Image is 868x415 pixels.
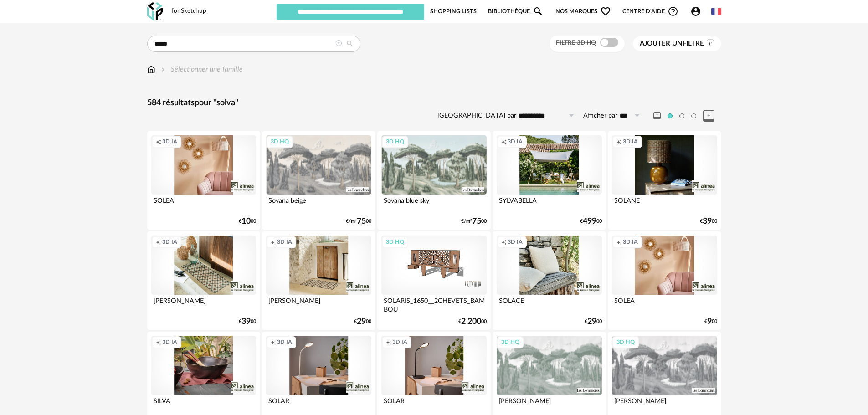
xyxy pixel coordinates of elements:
[266,295,371,313] div: [PERSON_NAME]
[437,112,516,120] label: [GEOGRAPHIC_DATA] par
[533,6,544,17] span: Magnify icon
[700,218,717,225] div: € 00
[612,295,717,313] div: SOLEA
[668,6,678,17] span: Help Circle Outline icon
[612,195,717,213] div: SOLANE
[151,295,256,313] div: [PERSON_NAME]
[690,6,705,17] span: Account Circle icon
[623,238,638,246] span: 3D IA
[239,218,256,225] div: € 00
[377,131,490,230] a: 3D HQ Sovana blue sky €/m²7500
[381,395,486,413] div: SOLAR
[608,231,721,330] a: Creation icon 3D IA SOLEA €900
[497,295,601,313] div: SOLACE
[151,395,256,413] div: SILVA
[381,195,486,213] div: Sovana blue sky
[508,138,523,145] span: 3D IA
[461,318,481,325] span: 2 200
[382,136,408,148] div: 3D HQ
[147,98,721,108] div: 584 résultats
[501,238,507,246] span: Creation icon
[493,231,606,330] a: Creation icon 3D IA SOLACE €2900
[271,338,276,346] span: Creation icon
[239,318,256,325] div: € 00
[461,218,487,225] div: €/m² 00
[262,131,375,230] a: 3D HQ Sovana beige €/m²7500
[381,295,486,313] div: SOLARIS_1650__2CHEVETS_BAMBOU
[703,218,712,225] span: 39
[612,395,717,413] div: [PERSON_NAME]
[711,6,721,16] img: fr
[583,112,617,120] label: Afficher par
[147,131,260,230] a: Creation icon 3D IA SOLEA €1000
[640,40,683,47] span: Ajouter un
[612,336,639,348] div: 3D HQ
[159,64,243,75] div: Sélectionner une famille
[458,318,487,325] div: € 00
[430,3,477,20] a: Shopping Lists
[241,318,251,325] span: 39
[147,2,163,21] img: OXP
[354,318,371,325] div: € 00
[587,318,596,325] span: 29
[488,3,544,20] a: BibliothèqueMagnify icon
[556,40,596,46] span: Filtre 3D HQ
[266,195,371,213] div: Sovana beige
[346,218,371,225] div: €/m² 00
[704,318,717,325] div: € 00
[156,338,161,346] span: Creation icon
[151,195,256,213] div: SOLEA
[147,231,260,330] a: Creation icon 3D IA [PERSON_NAME] €3900
[472,218,481,225] span: 75
[608,131,721,230] a: Creation icon 3D IA SOLANE €3900
[583,218,596,225] span: 499
[147,64,155,75] img: svg+xml;base64,PHN2ZyB3aWR0aD0iMTYiIGhlaWdodD0iMTciIHZpZXdCb3g9IjAgMCAxNiAxNyIgZmlsbD0ibm9uZSIgeG...
[497,336,524,348] div: 3D HQ
[707,318,712,325] span: 9
[704,39,714,48] span: Filter icon
[508,238,523,246] span: 3D IA
[623,138,638,145] span: 3D IA
[493,131,606,230] a: Creation icon 3D IA SYLVABELLA €49900
[195,99,238,107] span: pour "solva"
[156,238,161,246] span: Creation icon
[162,238,177,246] span: 3D IA
[616,138,622,145] span: Creation icon
[497,395,601,413] div: [PERSON_NAME]
[616,238,622,246] span: Creation icon
[386,338,391,346] span: Creation icon
[277,238,292,246] span: 3D IA
[633,36,721,51] button: Ajouter unfiltre Filter icon
[162,138,177,145] span: 3D IA
[267,136,293,148] div: 3D HQ
[580,218,602,225] div: € 00
[690,6,701,17] span: Account Circle icon
[382,236,408,248] div: 3D HQ
[357,218,366,225] span: 75
[501,138,507,145] span: Creation icon
[377,231,490,330] a: 3D HQ SOLARIS_1650__2CHEVETS_BAMBOU €2 20000
[159,64,167,75] img: svg+xml;base64,PHN2ZyB3aWR0aD0iMTYiIGhlaWdodD0iMTYiIHZpZXdCb3g9IjAgMCAxNiAxNiIgZmlsbD0ibm9uZSIgeG...
[171,7,206,15] div: for Sketchup
[277,338,292,346] span: 3D IA
[585,318,602,325] div: € 00
[497,195,601,213] div: SYLVABELLA
[266,395,371,413] div: SOLAR
[241,218,251,225] span: 10
[271,238,276,246] span: Creation icon
[555,3,611,20] span: Nos marques
[156,138,161,145] span: Creation icon
[600,6,611,17] span: Heart Outline icon
[262,231,375,330] a: Creation icon 3D IA [PERSON_NAME] €2900
[622,6,678,17] span: Centre d'aideHelp Circle Outline icon
[392,338,407,346] span: 3D IA
[357,318,366,325] span: 29
[162,338,177,346] span: 3D IA
[640,39,704,48] span: filtre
